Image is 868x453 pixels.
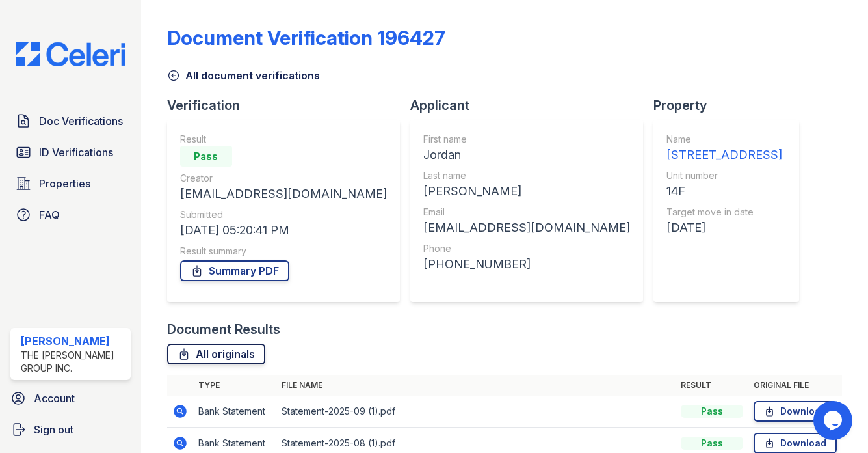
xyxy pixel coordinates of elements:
[180,245,387,258] div: Result summary
[193,396,276,428] td: Bank Statement
[423,169,630,182] div: Last name
[666,219,782,237] div: [DATE]
[681,405,743,418] div: Pass
[676,375,748,396] th: Result
[167,26,445,49] div: Document Verification 196427
[666,182,782,200] div: 14F
[813,401,855,440] iframe: chat widget
[34,391,75,406] span: Account
[167,96,410,115] div: Verification
[423,242,630,255] div: Phone
[10,171,131,197] a: Properties
[180,208,387,221] div: Submitted
[423,219,630,237] div: [EMAIL_ADDRESS][DOMAIN_NAME]
[39,113,123,129] span: Doc Verifications
[34,422,73,437] span: Sign out
[167,344,265,364] a: All originals
[180,260,289,281] a: Summary PDF
[5,417,136,443] a: Sign out
[681,437,743,450] div: Pass
[666,133,782,164] a: Name [STREET_ADDRESS]
[666,206,782,219] div: Target move in date
[21,349,125,375] div: The [PERSON_NAME] Group Inc.
[10,139,131,165] a: ID Verifications
[423,146,630,164] div: Jordan
[39,207,60,223] span: FAQ
[167,68,320,83] a: All document verifications
[423,133,630,146] div: First name
[180,172,387,185] div: Creator
[423,255,630,273] div: [PHONE_NUMBER]
[5,42,136,66] img: CE_Logo_Blue-a8612792a0a2168367f1c8372b55b34899dd931a85d93a1a3d3e32e68fde9ad4.png
[10,108,131,134] a: Doc Verifications
[276,375,676,396] th: File name
[39,144,113,160] span: ID Verifications
[21,333,125,349] div: [PERSON_NAME]
[167,320,280,338] div: Document Results
[666,169,782,182] div: Unit number
[410,96,653,115] div: Applicant
[423,182,630,200] div: [PERSON_NAME]
[39,176,90,191] span: Properties
[180,221,387,240] div: [DATE] 05:20:41 PM
[193,375,276,396] th: Type
[423,206,630,219] div: Email
[754,401,837,422] a: Download
[666,146,782,164] div: [STREET_ADDRESS]
[180,185,387,203] div: [EMAIL_ADDRESS][DOMAIN_NAME]
[276,396,676,428] td: Statement-2025-09 (1).pdf
[748,375,842,396] th: Original file
[180,133,387,146] div: Result
[180,146,232,167] div: Pass
[5,385,136,411] a: Account
[10,202,131,228] a: FAQ
[666,133,782,146] div: Name
[653,96,809,115] div: Property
